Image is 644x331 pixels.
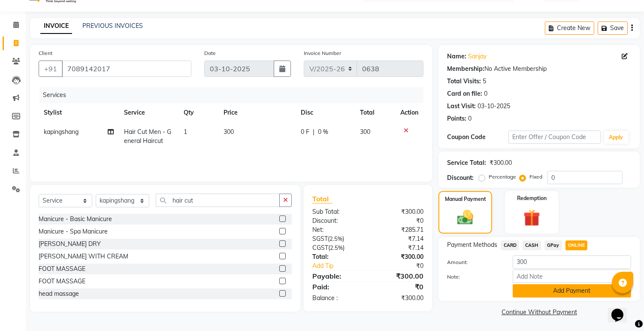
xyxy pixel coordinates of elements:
a: Continue Without Payment [440,308,638,317]
div: [PERSON_NAME] WITH CREAM [39,252,128,261]
th: Total [355,103,395,122]
div: ₹0 [368,216,430,225]
div: Net: [306,225,368,234]
button: Save [598,21,628,35]
span: Payment Methods [447,240,497,249]
div: Paid: [306,282,368,292]
label: Date [204,49,216,57]
label: Fixed [529,173,542,181]
button: Add Payment [513,284,631,298]
div: Manicure - Basic Manicure [39,215,112,224]
div: ₹300.00 [490,158,512,167]
span: CASH [523,240,541,250]
div: Membership: [447,64,484,73]
span: 1 [184,128,187,136]
div: ( ) [306,234,368,243]
div: ₹300.00 [368,207,430,216]
button: Create New [545,21,594,35]
span: 0 F [301,128,309,137]
a: PREVIOUS INVOICES [82,22,143,30]
div: Service Total: [447,158,486,167]
span: Total [312,194,332,203]
label: Invoice Number [304,49,341,57]
div: ₹300.00 [368,252,430,261]
span: 300 [224,128,234,136]
span: SGST [312,235,328,243]
div: FOOT MASSAGE [39,264,85,273]
input: Enter Offer / Coupon Code [508,131,600,144]
div: Name: [447,52,466,61]
label: Amount: [441,258,506,266]
th: Disc [296,103,355,122]
span: 2.5% [330,244,343,251]
iframe: chat widget [608,297,635,322]
img: _gift.svg [518,207,545,228]
th: Stylist [39,103,119,122]
label: Note: [441,273,506,281]
button: +91 [39,61,63,77]
img: _cash.svg [452,208,478,227]
div: 5 [483,77,486,86]
span: 0 % [318,128,328,137]
a: INVOICE [40,18,72,34]
div: Last Visit: [447,102,476,111]
th: Qty [178,103,218,122]
div: 0 [484,89,487,98]
span: CARD [501,240,519,250]
div: ₹0 [368,282,430,292]
label: Percentage [489,173,516,181]
th: Price [218,103,296,122]
input: Search or Scan [156,194,280,207]
label: Redemption [517,194,547,202]
span: 2.5% [330,235,342,242]
div: Balance : [306,294,368,303]
div: ( ) [306,243,368,252]
div: Manicure - Spa Manicure [39,227,108,236]
div: ₹300.00 [368,294,430,303]
div: Payable: [306,271,368,281]
label: Manual Payment [445,195,486,203]
div: Coupon Code [447,133,508,142]
div: No Active Membership [447,64,631,73]
div: ₹0 [378,261,430,270]
a: Add Tip [306,261,378,270]
span: ONLINE [565,240,588,250]
div: FOOT MASSAGE [39,277,85,286]
span: CGST [312,244,328,252]
div: Card on file: [447,89,482,98]
div: 0 [468,114,472,123]
th: Action [395,103,423,122]
div: Sub Total: [306,207,368,216]
div: [PERSON_NAME] DRY [39,240,101,249]
span: 300 [360,128,370,136]
span: Hair Cut Men - General Haircut [124,128,171,145]
span: GPay [544,240,562,250]
div: ₹7.14 [368,243,430,252]
div: ₹285.71 [368,225,430,234]
div: head massage [39,289,79,298]
div: ₹300.00 [368,271,430,281]
div: Points: [447,114,466,123]
input: Amount [513,255,631,269]
span: | [313,128,314,137]
input: Search by Name/Mobile/Email/Code [62,61,191,77]
div: Services [39,87,430,103]
label: Client [39,49,52,57]
th: Service [119,103,178,122]
div: Total Visits: [447,77,481,86]
span: kapingshang [44,128,79,136]
div: Discount: [306,216,368,225]
a: Sanjay [468,52,487,61]
div: Total: [306,252,368,261]
div: 03-10-2025 [478,102,510,111]
input: Add Note [513,270,631,283]
button: Apply [604,131,629,144]
div: Discount: [447,173,474,182]
div: ₹7.14 [368,234,430,243]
